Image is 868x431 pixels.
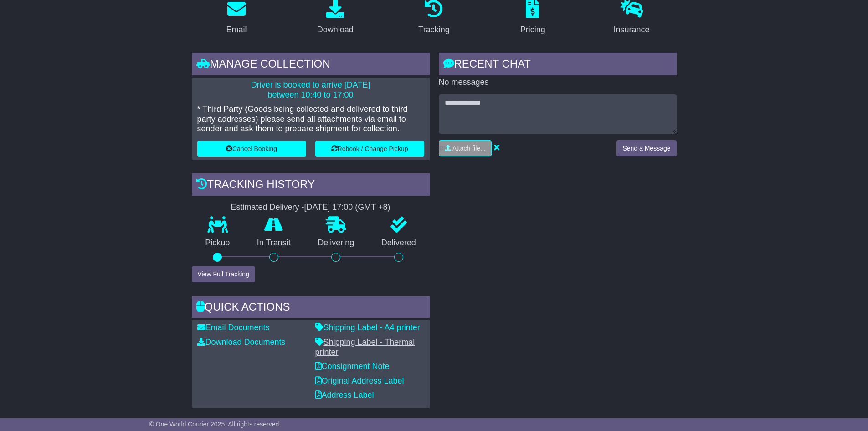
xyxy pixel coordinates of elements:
button: Cancel Booking [197,141,306,157]
a: Shipping Label - Thermal printer [315,338,415,357]
span: © One World Courier 2025. All rights reserved. [149,421,281,428]
div: Manage collection [192,53,430,78]
p: * Third Party (Goods being collected and delivered to third party addresses) please send all atta... [197,104,424,134]
a: Shipping Label - A4 printer [315,323,420,332]
div: Download [317,24,354,36]
a: Original Address Label [315,376,404,385]
button: View Full Tracking [192,266,255,282]
div: Pricing [520,24,545,36]
a: Address Label [315,390,374,400]
p: Pickup [192,238,244,248]
p: Driver is booked to arrive [DATE] between 10:40 to 17:00 [197,80,424,100]
div: Tracking history [192,173,430,198]
div: RECENT CHAT [439,53,677,78]
p: No messages [439,78,677,88]
div: Quick Actions [192,296,430,321]
p: Delivering [304,238,368,248]
a: Download Documents [197,338,286,347]
p: Delivered [368,238,430,248]
a: Consignment Note [315,362,390,371]
div: Tracking [418,24,449,36]
div: [DATE] 17:00 (GMT +8) [304,203,390,213]
div: Insurance [614,24,650,36]
p: In Transit [243,238,304,248]
button: Rebook / Change Pickup [315,141,424,157]
div: Estimated Delivery - [192,203,430,213]
button: Send a Message [616,140,676,156]
div: Email [226,24,247,36]
a: Email Documents [197,323,270,332]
